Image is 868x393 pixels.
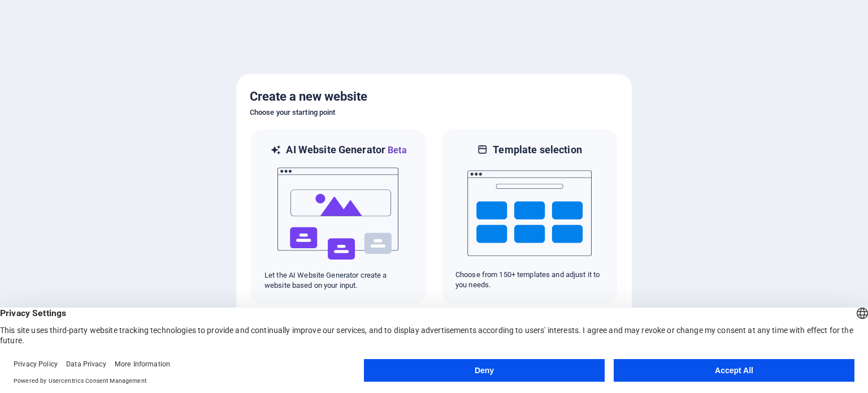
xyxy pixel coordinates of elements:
div: AI Website GeneratorBetaaiLet the AI Website Generator create a website based on your input. [250,128,427,305]
h6: AI Website Generator [286,143,406,157]
p: Let the AI Website Generator create a website based on your input. [264,270,413,291]
img: ai [276,157,401,270]
h5: Create a new website [250,88,618,106]
span: Beta [385,145,407,156]
h6: Choose your starting point [250,106,618,119]
p: Choose from 150+ templates and adjust it to you needs. [455,270,604,290]
div: Template selectionChoose from 150+ templates and adjust it to you needs. [441,128,618,305]
h6: Template selection [493,143,581,157]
